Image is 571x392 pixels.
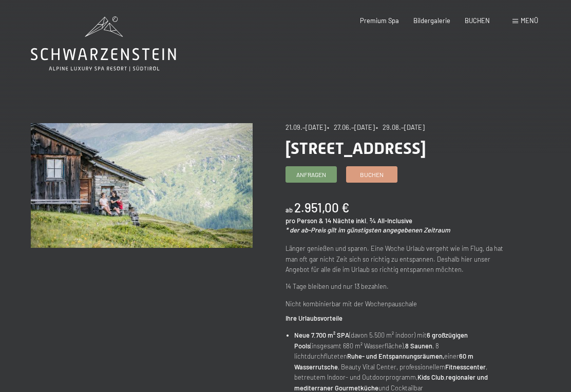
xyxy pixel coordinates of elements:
a: Bildergalerie [413,16,450,25]
span: ab [285,206,293,214]
span: inkl. ¾ All-Inclusive [356,217,412,225]
span: pro Person & [285,217,323,225]
strong: Fitnesscenter [445,363,486,371]
b: 2.951,00 € [294,200,349,215]
a: BUCHEN [465,16,490,25]
strong: Ihre Urlaubsvorteile [285,314,342,322]
strong: Ruhe- und Entspannungsräumen, [347,352,444,360]
span: Buchen [360,170,384,179]
a: Buchen [347,167,397,182]
strong: Neue 7.700 m² SPA [294,331,349,339]
span: • 27.06.–[DATE] [327,123,375,131]
strong: 6 großzügigen Pools [294,331,468,349]
span: 14 Nächte [325,217,354,225]
strong: 60 m Wasserrutsche [294,352,473,370]
strong: Kids Club [417,373,444,381]
strong: 8 Saunen [405,342,432,350]
span: Anfragen [296,170,326,179]
span: [STREET_ADDRESS] [285,139,426,158]
p: Nicht kombinierbar mit der Wochenpauschale [285,299,507,309]
a: Anfragen [286,167,336,182]
p: 14 Tage bleiben und nur 13 bezahlen. [285,281,507,291]
span: 21.09.–[DATE] [285,123,326,131]
p: Länger genießen und sparen. Eine Woche Urlaub vergeht wie im Flug, da hat man oft gar nicht Zeit ... [285,243,507,275]
em: * der ab-Preis gilt im günstigsten angegebenen Zeitraum [285,226,450,234]
a: Premium Spa [360,16,399,25]
span: Menü [521,16,538,25]
img: Bleibe 14, zahle 13 [31,123,253,248]
span: • 29.08.–[DATE] [376,123,425,131]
